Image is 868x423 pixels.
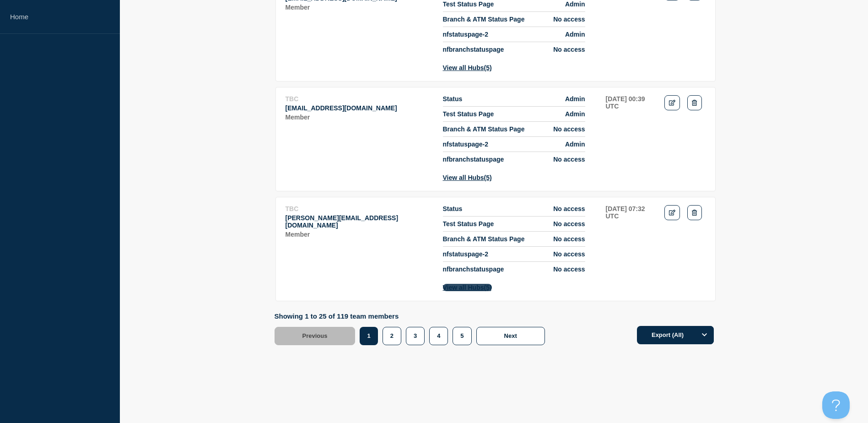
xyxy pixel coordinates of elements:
[443,284,492,291] button: View all Hubs(5)
[664,205,680,220] a: Edit
[443,125,525,133] span: Branch & ATM Status Page
[443,266,504,273] span: nfbranchstatuspage
[553,266,585,273] span: No access
[443,122,585,137] li: Access to Hub Branch & ATM Status Page with role No access
[443,95,463,103] span: Status
[443,27,585,42] li: Access to Hub nfstatuspage-2 with role Admin
[695,326,714,344] button: Options
[443,110,494,118] span: Test Status Page
[443,12,585,27] li: Access to Hub Branch & ATM Status Page with role No access
[443,95,585,107] li: Access to Hub Status with role Admin
[553,156,585,163] span: No access
[443,152,585,163] li: Access to Hub nfbranchstatuspage with role No access
[504,332,517,339] span: Next
[443,247,585,262] li: Access to Hub nfstatuspage-2 with role No access
[275,327,356,345] button: Previous
[565,0,585,8] span: Admin
[360,327,377,345] button: 1
[429,327,448,345] button: 4
[443,42,585,53] li: Access to Hub nfbranchstatuspage with role No access
[565,31,585,38] span: Admin
[565,95,585,103] span: Admin
[664,95,680,110] a: Edit
[484,174,492,181] span: (5)
[443,156,504,163] span: nfbranchstatuspage
[476,327,545,345] button: Next
[822,391,850,419] iframe: Help Scout Beacon - Open
[484,64,492,71] span: (5)
[383,327,401,345] button: 2
[286,214,433,229] p: Email: robert_s_pacheco@navyfederal.org
[275,312,550,320] p: Showing 1 to 25 of 119 team members
[565,110,585,118] span: Admin
[443,205,463,212] span: Status
[553,235,585,243] span: No access
[443,31,489,38] span: nfstatuspage-2
[302,332,328,339] span: Previous
[406,327,425,345] button: 3
[286,95,433,103] p: Name: TBC
[443,205,585,217] li: Access to Hub Status with role No access
[443,220,494,228] span: Test Status Page
[443,46,504,53] span: nfbranchstatuspage
[553,205,585,212] span: No access
[443,107,585,122] li: Access to Hub Test Status Page with role Admin
[605,205,655,292] td: Last sign-in: 2024-08-28 07:32 UTC
[664,95,706,182] td: Actions: Edit Delete
[443,0,494,8] span: Test Status Page
[286,231,433,238] p: Role: Member
[286,95,299,103] span: TBC
[605,95,655,182] td: Last sign-in: 2024-08-30 00:39 UTC
[484,284,492,291] span: (5)
[443,262,585,273] li: Access to Hub nfbranchstatuspage with role No access
[443,137,585,152] li: Access to Hub nfstatuspage-2 with role Admin
[286,205,433,212] p: Name: TBC
[286,104,433,112] p: Email: yosemont_strong@navyfederal.org
[443,141,489,148] span: nfstatuspage-2
[637,326,714,344] button: Export (All)
[443,235,525,243] span: Branch & ATM Status Page
[687,205,701,220] button: Delete
[286,114,433,121] p: Role: Member
[286,205,299,212] span: TBC
[565,141,585,148] span: Admin
[664,205,706,292] td: Actions: Edit Delete
[443,232,585,247] li: Access to Hub Branch & ATM Status Page with role No access
[687,95,701,110] button: Delete
[553,250,585,258] span: No access
[443,250,489,258] span: nfstatuspage-2
[286,4,433,11] p: Role: Member
[553,125,585,133] span: No access
[553,16,585,23] span: No access
[553,220,585,228] span: No access
[553,46,585,53] span: No access
[443,217,585,232] li: Access to Hub Test Status Page with role No access
[443,16,525,23] span: Branch & ATM Status Page
[443,174,492,181] button: View all Hubs(5)
[443,64,492,71] button: View all Hubs(5)
[453,327,471,345] button: 5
